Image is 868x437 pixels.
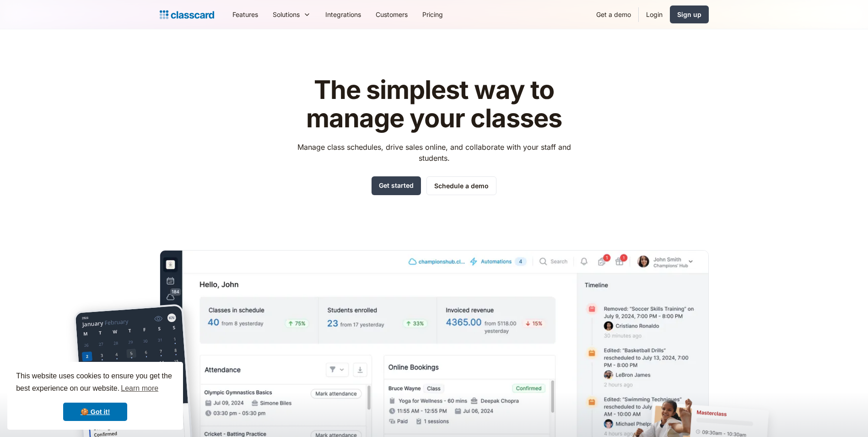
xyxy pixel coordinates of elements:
div: Solutions [273,10,300,19]
a: Integrations [318,4,368,25]
div: cookieconsent [7,362,183,430]
a: dismiss cookie message [63,403,127,421]
a: Sign up [670,5,709,23]
a: home [160,8,214,21]
a: Features [225,4,265,25]
div: Sign up [677,10,701,19]
a: Schedule a demo [426,176,496,195]
a: Get started [372,176,421,195]
span: This website uses cookies to ensure you get the best experience on our website. [16,371,174,395]
a: Customers [368,4,415,25]
div: Solutions [265,4,318,25]
p: Manage class schedules, drive sales online, and collaborate with your staff and students. [289,142,579,164]
a: Get a demo [589,4,638,25]
h1: The simplest way to manage your classes [289,76,579,132]
a: Login [639,4,670,25]
a: learn more about cookies [119,382,160,395]
a: Pricing [415,4,450,25]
